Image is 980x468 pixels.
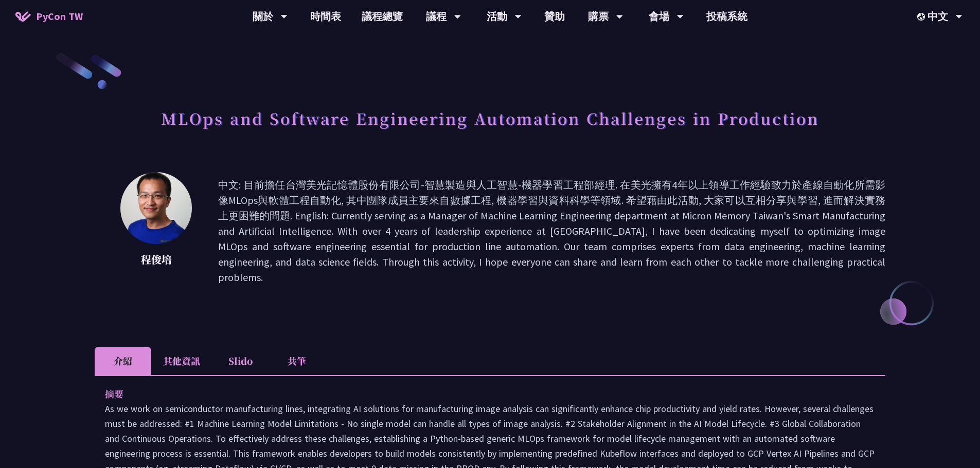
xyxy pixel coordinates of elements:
p: 摘要 [105,386,854,401]
li: Slido [212,347,269,375]
h1: MLOps and Software Engineering Automation Challenges in Production [161,103,819,134]
span: PyCon TW [36,9,83,24]
p: 程俊培 [120,252,192,267]
img: 程俊培 [120,172,192,244]
img: Locale Icon [917,13,928,21]
li: 其他資訊 [151,347,212,375]
img: Home icon of PyCon TW 2025 [15,11,31,22]
li: 共筆 [269,347,325,375]
a: PyCon TW [5,4,93,29]
p: 中文: 目前擔任台灣美光記憶體股份有限公司-智慧製造與人工智慧-機器學習工程部經理. 在美光擁有4年以上領導工作經驗致力於產線自動化所需影像MLOps與軟體工程自動化, 其中團隊成員主要來自數據... [218,177,885,285]
li: 介紹 [95,347,151,375]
